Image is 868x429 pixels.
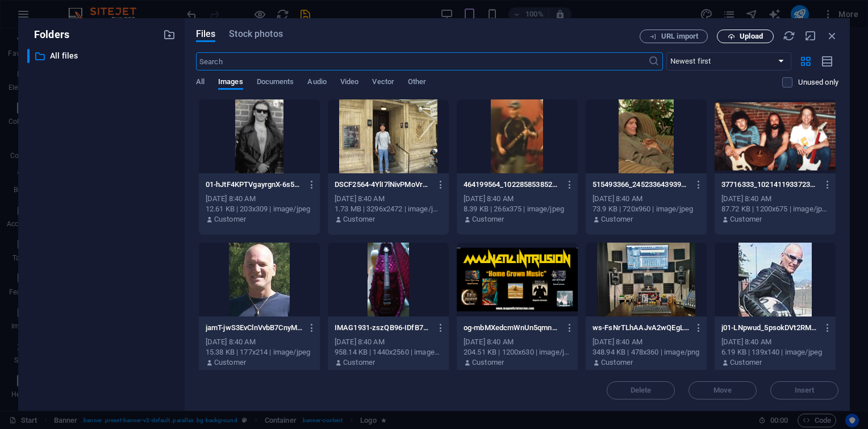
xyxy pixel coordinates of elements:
div: [DATE] 8:40 AM [206,337,313,347]
p: DSCF2564-4YlI7lNivPMoVrxZkCqZfg.JPG [335,180,432,190]
button: Upload [717,30,774,43]
p: j01-LNpwud_5psokDVt2RMEY2g.JPG [721,323,819,333]
div: [DATE] 8:40 AM [721,194,829,204]
p: Customer [472,357,504,368]
span: Images [218,75,243,91]
p: 01-hJtF4KPTVgayrgnX-6s5xw.jpg [206,180,303,190]
div: 87.72 KB | 1200x675 | image/jpeg [721,204,829,214]
span: Files [196,27,216,41]
p: Customer [343,214,375,224]
p: Customer [730,214,762,224]
div: [DATE] 8:40 AM [335,194,442,204]
p: 515493366_24523364393914332_8094654604111537146_n-XVIGjEu_yHOe40gMSGjhhw.jpg [592,180,690,190]
p: Customer [214,357,246,368]
div: 204.51 KB | 1200x630 | image/jpeg [464,347,571,357]
span: Other [408,75,426,91]
span: Video [340,75,358,91]
span: Upload [740,33,763,40]
i: Close [826,30,838,42]
p: 37716333_10214119337231786_6362429814875357184_n-ZrXuWgOVLunoGSgezVUHPw.jpg [721,180,819,190]
div: 958.14 KB | 1440x2560 | image/jpeg [335,347,442,357]
div: [DATE] 8:40 AM [335,337,442,347]
div: [DATE] 8:40 AM [464,194,571,204]
div: [DATE] 8:40 AM [721,337,829,347]
div: 1.73 MB | 3296x2472 | image/jpeg [335,204,442,214]
span: URL import [661,33,698,40]
p: ws-FsNrTLhAAJvA2wQEgLBVNw.png [592,323,690,333]
div: 348.94 KB | 478x360 | image/png [592,347,700,357]
p: og-mbMXedcmWnUn5qmnKh9DSw.jpg [464,323,561,333]
div: 73.9 KB | 720x960 | image/jpeg [592,204,700,214]
div: 12.61 KB | 203x309 | image/jpeg [206,204,313,214]
i: Minimize [804,30,817,42]
i: Reload [783,30,795,42]
span: Vector [372,75,394,91]
span: All [196,75,205,91]
input: Search [196,52,648,70]
button: URL import [640,30,708,43]
p: Displays only files that are not in use on the website. Files added during this session can still... [798,77,838,88]
div: [DATE] 8:40 AM [592,337,700,347]
i: Create new folder [163,28,176,41]
span: Documents [257,75,294,91]
p: Customer [601,357,633,368]
p: IMAG1931-zszQB96-IDfB7640A1xh9Q.jpg [335,323,432,333]
div: 15.38 KB | 177x214 | image/jpeg [206,347,313,357]
span: Audio [307,75,326,91]
p: Customer [343,357,375,368]
p: Customer [214,214,246,224]
div: [DATE] 8:40 AM [592,194,700,204]
div: 8.39 KB | 266x375 | image/jpeg [464,204,571,214]
p: jamT-jwS3EvClnVvbB7CnyMdj2g.jpg [206,323,303,333]
p: Folders [27,27,69,42]
div: [DATE] 8:40 AM [206,194,313,204]
span: Stock photos [229,27,282,41]
div: 6.19 KB | 139x140 | image/jpeg [721,347,829,357]
p: All files [50,49,155,63]
div: [DATE] 8:40 AM [464,337,571,347]
div: ​ [27,49,30,63]
p: Customer [472,214,504,224]
p: Customer [601,214,633,224]
p: 464199564_10228585385273946_5308552746046292710_n-DWtZ3RhG3jf1rYrxdrVwdA.jpg [464,180,561,190]
p: Customer [730,357,762,368]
